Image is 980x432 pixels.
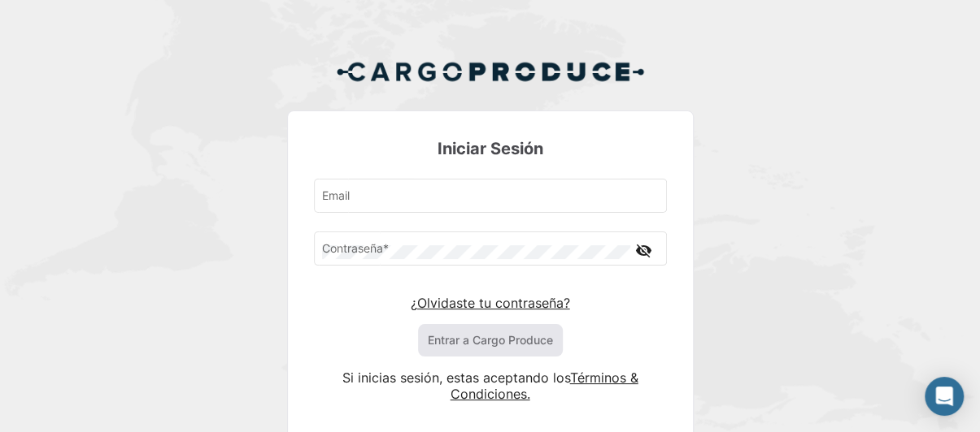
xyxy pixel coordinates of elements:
h3: Iniciar Sesión [314,137,667,160]
a: ¿Olvidaste tu contraseña? [411,295,570,311]
span: Si inicias sesión, estas aceptando los [342,369,570,386]
img: Cargo Produce Logo [336,52,645,91]
div: Abrir Intercom Messenger [925,377,964,416]
a: Términos & Condiciones. [451,369,638,402]
mat-icon: visibility_off [634,240,654,261]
